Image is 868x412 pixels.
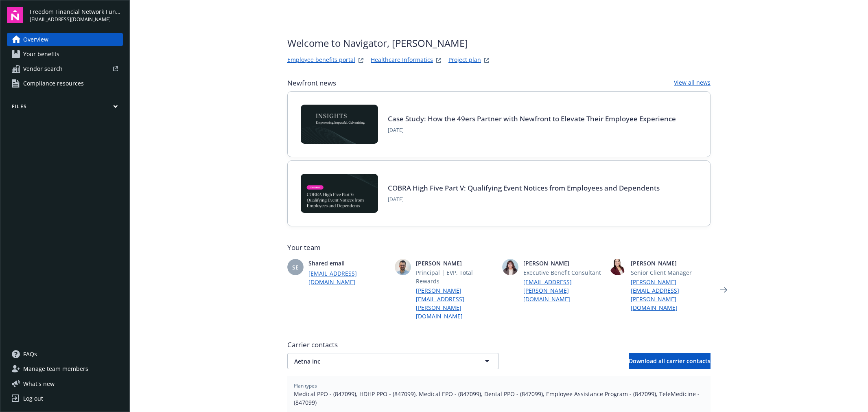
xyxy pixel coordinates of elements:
span: Your team [287,243,711,252]
a: Compliance resources [7,77,123,90]
a: Next [717,283,730,296]
span: Welcome to Navigator , [PERSON_NAME] [287,36,492,50]
span: Executive Benefit Consultant [523,268,603,277]
span: Carrier contacts [287,340,711,350]
a: COBRA High Five Part V: Qualifying Event Notices from Employees and Dependents [388,183,660,193]
span: FAQs [23,348,37,361]
a: Employee benefits portal [287,55,355,65]
a: Manage team members [7,362,123,375]
button: Freedom Financial Network Funding, LLC[EMAIL_ADDRESS][DOMAIN_NAME] [30,7,123,23]
img: BLOG-Card Image - Compliance - COBRA High Five Pt 5 - 09-11-25.jpg [301,174,378,213]
span: Medical PPO - (847099), HDHP PPO - (847099), Medical EPO - (847099), Dental PPO - (847099), Emplo... [294,390,704,407]
a: Your benefits [7,48,123,61]
span: Compliance resources [23,77,84,90]
span: [DATE] [388,127,676,134]
a: Healthcare Informatics [371,55,433,65]
span: Newfront news [287,78,336,88]
a: [EMAIL_ADDRESS][DOMAIN_NAME] [308,269,388,286]
span: [PERSON_NAME] [523,259,603,267]
span: Your benefits [23,48,59,61]
a: striveWebsite [356,55,366,65]
span: Plan types [294,382,704,390]
span: SE [292,263,299,272]
button: Download all carrier contacts [629,353,711,369]
span: [PERSON_NAME] [631,259,711,267]
a: Case Study: How the 49ers Partner with Newfront to Elevate Their Employee Experience [388,114,676,123]
span: Shared email [308,259,388,267]
a: Project plan [448,55,481,65]
button: Aetna Inc [287,353,499,369]
div: Log out [23,392,43,405]
span: [PERSON_NAME] [416,259,496,267]
span: Overview [23,33,48,46]
a: FAQs [7,348,123,361]
img: photo [502,259,518,275]
span: What ' s new [23,379,55,388]
span: Aetna Inc [294,357,464,366]
a: [PERSON_NAME][EMAIL_ADDRESS][PERSON_NAME][DOMAIN_NAME] [416,286,496,320]
img: Card Image - INSIGHTS copy.png [301,105,378,144]
span: Manage team members [23,362,88,375]
span: Senior Client Manager [631,268,711,277]
a: projectPlanWebsite [482,55,492,65]
a: View all news [674,78,711,88]
img: navigator-logo.svg [7,7,23,23]
span: [EMAIL_ADDRESS][DOMAIN_NAME] [30,16,123,23]
a: Vendor search [7,62,123,75]
button: What's new [7,379,68,388]
img: photo [610,259,626,275]
button: Files [7,103,123,113]
span: Principal | EVP, Total Rewards [416,268,496,285]
a: springbukWebsite [434,55,444,65]
span: Vendor search [23,62,63,75]
a: [PERSON_NAME][EMAIL_ADDRESS][PERSON_NAME][DOMAIN_NAME] [631,278,711,312]
a: [EMAIL_ADDRESS][PERSON_NAME][DOMAIN_NAME] [523,278,603,303]
img: photo [395,259,411,275]
a: Overview [7,33,123,46]
span: [DATE] [388,196,660,203]
span: Download all carrier contacts [629,357,711,365]
span: Freedom Financial Network Funding, LLC [30,7,123,16]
